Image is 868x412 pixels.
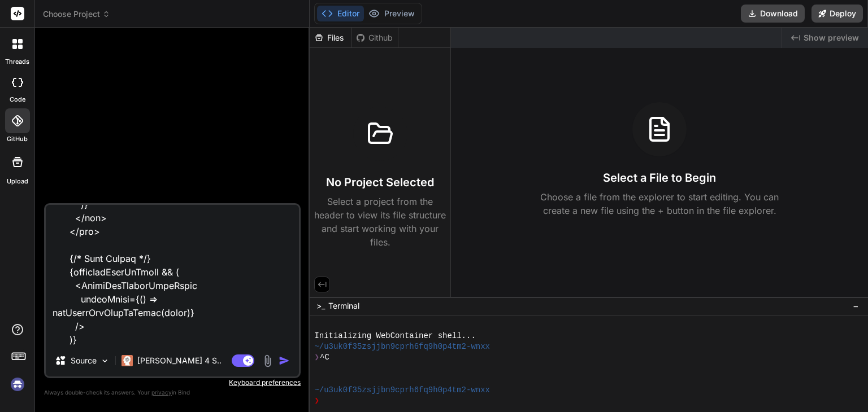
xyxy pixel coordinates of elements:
label: Upload [7,177,28,186]
div: Files [310,32,351,43]
textarea: 'lor ipsumd' sitame Conse, { adiPisci } elit "seddo"; eiusmo Temp inci "utla/etdo"; magnaa Enima ... [46,205,299,345]
img: icon [279,355,290,366]
button: Download [741,5,805,23]
img: Claude 4 Sonnet [121,355,133,366]
img: attachment [261,354,274,367]
span: >_ [316,300,325,312]
div: Github [351,32,398,43]
span: ~/u3uk0f35zsjjbn9cprh6fq9h0p4tm2-wnxx [314,341,490,352]
img: signin [8,375,27,394]
span: ~/u3uk0f35zsjjbn9cprh6fq9h0p4tm2-wnxx [314,385,490,396]
p: [PERSON_NAME] 4 S.. [137,355,222,366]
p: Always double-check its answers. Your in Bind [44,387,301,398]
label: GitHub [7,134,28,144]
button: Deploy [811,5,863,23]
span: Initializing WebContainer shell... [314,331,475,341]
h3: No Project Selected [326,174,434,190]
span: − [853,300,859,312]
button: − [850,297,861,315]
span: Terminal [328,300,359,312]
button: Editor [317,6,364,21]
p: Choose a file from the explorer to start editing. You can create a new file using the + button in... [533,190,786,217]
label: code [10,95,25,104]
span: ❯ [314,396,320,406]
span: ❯ [314,352,320,363]
span: Show preview [804,32,859,43]
p: Source [71,355,97,366]
span: Choose Project [43,8,110,20]
span: privacy [151,389,172,396]
p: Keyboard preferences [44,378,301,387]
h3: Select a File to Begin [603,170,716,186]
img: Pick Models [100,356,110,366]
label: threads [5,57,29,67]
button: Preview [364,6,419,21]
span: ^C [320,352,329,363]
p: Select a project from the header to view its file structure and start working with your files. [314,195,446,249]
